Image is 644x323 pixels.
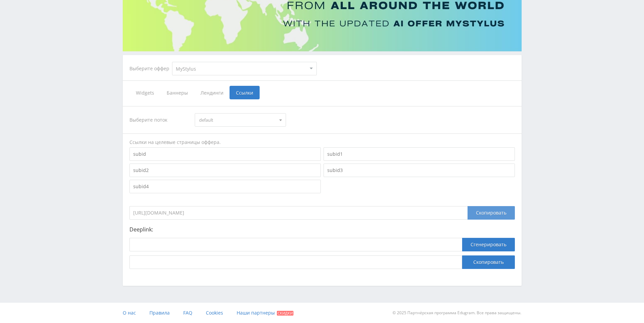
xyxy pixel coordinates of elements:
span: Правила [149,309,170,316]
div: Выберите оффер [129,66,172,71]
span: Скидки [277,311,293,316]
input: subid3 [324,164,515,177]
div: Выберите поток [129,113,188,127]
button: Скопировать [462,255,515,269]
button: Сгенерировать [462,238,515,251]
span: FAQ [183,309,192,316]
span: default [199,114,276,126]
a: Наши партнеры Скидки [237,303,293,323]
input: subid4 [129,180,321,193]
input: subid2 [129,164,321,177]
div: Скопировать [468,206,515,220]
span: Widgets [129,86,160,99]
p: Deeplink: [129,226,515,232]
input: subid [129,147,321,161]
span: О нас [123,309,136,316]
a: FAQ [183,303,192,323]
a: О нас [123,303,136,323]
span: Cookies [206,309,223,316]
span: Лендинги [194,86,230,99]
div: © 2025 Партнёрская программа Edugram. Все права защищены. [325,303,521,323]
input: subid1 [324,147,515,161]
span: Наши партнеры [237,309,275,316]
span: Баннеры [160,86,194,99]
span: Ссылки [230,86,260,99]
div: Ссылки на целевые страницы оффера. [129,139,515,146]
a: Cookies [206,303,223,323]
a: Правила [149,303,170,323]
